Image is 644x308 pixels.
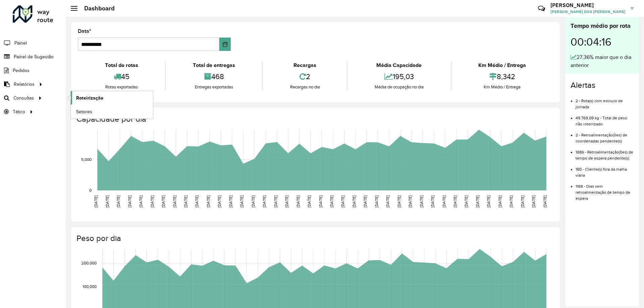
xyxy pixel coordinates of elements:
[571,80,634,90] h4: Alertas
[340,195,345,207] text: [DATE]
[576,93,634,110] li: 2 - Rota(s) com estouro de jornada
[195,195,199,207] text: [DATE]
[76,108,92,115] span: Setores
[486,195,491,207] text: [DATE]
[105,195,109,207] text: [DATE]
[531,195,536,207] text: [DATE]
[453,84,551,90] div: Km Médio / Entrega
[82,261,97,265] text: 200,000
[14,40,27,47] span: Painel
[89,188,92,192] text: 0
[352,195,356,207] text: [DATE]
[14,81,35,88] span: Relatórios
[571,21,634,30] div: Tempo médio por rota
[498,195,502,207] text: [DATE]
[329,195,334,207] text: [DATE]
[79,69,163,84] div: 45
[397,195,401,207] text: [DATE]
[77,5,115,12] h2: Dashboard
[296,195,300,207] text: [DATE]
[239,195,244,207] text: [DATE]
[571,30,634,53] div: 00:04:16
[408,195,412,207] text: [DATE]
[550,9,626,15] span: [PERSON_NAME] DOS [PERSON_NAME]
[571,53,634,69] div: 27,36% maior que o dia anterior
[13,108,25,115] span: Tático
[273,195,278,207] text: [DATE]
[79,61,163,69] div: Total de rotas
[509,195,513,207] text: [DATE]
[81,157,92,162] text: 5,000
[262,195,266,207] text: [DATE]
[576,144,634,161] li: 1886 - Retroalimentação(ões) de tempo de espera pendente(s)
[167,84,260,90] div: Entregas exportadas
[183,195,188,207] text: [DATE]
[543,195,547,207] text: [DATE]
[576,161,634,178] li: 180 - Cliente(s) fora da malha viária
[430,195,435,207] text: [DATE]
[442,195,446,207] text: [DATE]
[453,69,551,84] div: 8,342
[83,284,97,289] text: 100,000
[167,61,260,69] div: Total de entregas
[534,1,549,16] a: Contato Rápido
[363,195,367,207] text: [DATE]
[475,195,480,207] text: [DATE]
[172,195,177,207] text: [DATE]
[14,53,54,60] span: Painel de Sugestão
[374,195,379,207] text: [DATE]
[139,195,143,207] text: [DATE]
[265,84,345,90] div: Recargas no dia
[219,38,231,51] button: Choose Date
[265,61,345,69] div: Recargas
[76,114,553,124] h4: Capacidade por dia
[150,195,154,207] text: [DATE]
[78,27,91,35] label: Data
[167,69,260,84] div: 468
[349,61,449,69] div: Média Capacidade
[576,178,634,201] li: 1188 - Dias sem retroalimentação de tempo de espera
[284,195,289,207] text: [DATE]
[251,195,255,207] text: [DATE]
[94,195,98,207] text: [DATE]
[206,195,210,207] text: [DATE]
[464,195,468,207] text: [DATE]
[76,95,103,102] span: Roteirização
[228,195,233,207] text: [DATE]
[127,195,132,207] text: [DATE]
[419,195,424,207] text: [DATE]
[76,234,553,243] h4: Peso por dia
[453,195,457,207] text: [DATE]
[13,67,30,74] span: Pedidos
[453,61,551,69] div: Km Médio / Entrega
[349,84,449,90] div: Média de ocupação no dia
[71,105,153,118] a: Setores
[576,127,634,144] li: 2 - Retroalimentação(ões) de coordenadas pendente(s)
[116,195,120,207] text: [DATE]
[318,195,323,207] text: [DATE]
[349,69,449,84] div: 195,03
[550,2,626,8] h3: [PERSON_NAME]
[265,69,345,84] div: 2
[71,91,153,105] a: Roteirização
[13,95,34,102] span: Consultas
[385,195,390,207] text: [DATE]
[161,195,165,207] text: [DATE]
[79,84,163,90] div: Rotas exportadas
[520,195,525,207] text: [DATE]
[307,195,311,207] text: [DATE]
[217,195,221,207] text: [DATE]
[576,110,634,127] li: 49.769,09 kg - Total de peso não roteirizado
